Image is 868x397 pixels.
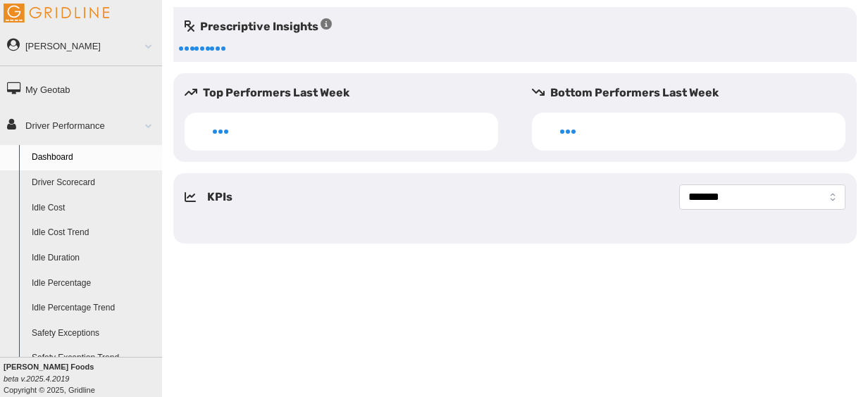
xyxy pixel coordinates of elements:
[4,374,69,383] i: beta v.2025.4.2019
[25,246,162,271] a: Idle Duration
[185,18,332,35] h5: Prescriptive Insights
[25,296,162,321] a: Idle Percentage Trend
[4,363,94,371] b: [PERSON_NAME] Foods
[532,84,857,101] h5: Bottom Performers Last Week
[25,170,162,196] a: Driver Scorecard
[25,271,162,296] a: Idle Percentage
[207,189,232,206] h5: KPIs
[25,346,162,371] a: Safety Exception Trend
[4,4,109,23] img: Gridline
[4,361,162,396] div: Copyright © 2025, Gridline
[25,196,162,221] a: Idle Cost
[25,220,162,246] a: Idle Cost Trend
[25,321,162,346] a: Safety Exceptions
[185,84,509,101] h5: Top Performers Last Week
[25,145,162,170] a: Dashboard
